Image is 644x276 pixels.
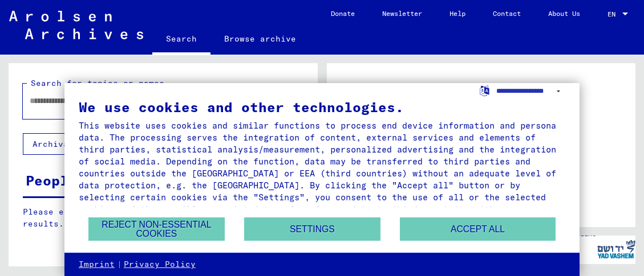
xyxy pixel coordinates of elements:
mat-label: Search for topics or names [31,78,164,88]
button: Settings [244,217,380,241]
a: Privacy Policy [124,259,196,270]
img: yv_logo.png [595,235,638,263]
span: EN [607,10,620,18]
button: Archival tree units [23,133,144,155]
div: This website uses cookies and similar functions to process end device information and personal da... [79,120,565,227]
p: Please enter a search term or set filters to get results. [23,206,303,230]
div: We use cookies and other technologies. [79,100,565,114]
a: Browse archive [210,25,310,52]
img: Arolsen_neg.svg [9,11,143,39]
button: Reject non-essential cookies [88,217,225,241]
a: Search [152,25,210,55]
button: Accept all [400,217,556,241]
a: Imprint [79,259,115,270]
div: People [26,170,77,191]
